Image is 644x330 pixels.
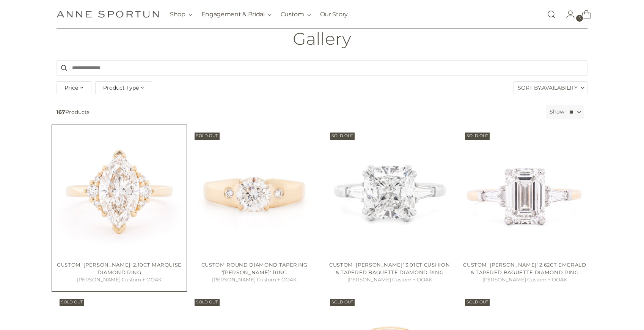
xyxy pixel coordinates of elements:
span: Availability [542,82,578,94]
a: Custom '[PERSON_NAME]' 3.01ct Cushion & Tapered Baguette Diamond Ring [329,262,450,275]
b: 167 [57,109,65,115]
a: Custom 'Bethany' 2.62ct Emerald & Tapered Baguette Diamond Ring [462,129,587,255]
input: Search products [57,60,587,76]
span: 5 [576,15,583,22]
h5: [PERSON_NAME] Custom + OOAK [462,276,587,284]
a: Open cart modal [576,7,591,22]
span: Product Type [103,84,139,92]
h5: [PERSON_NAME] Custom + OOAK [192,276,317,284]
h5: [PERSON_NAME] Custom + OOAK [327,276,452,284]
a: Custom '[PERSON_NAME]' 2.62ct Emerald & Tapered Baguette Diamond Ring [463,262,586,275]
label: Sort By:Availability [514,82,587,94]
a: Our Story [320,6,348,23]
label: Show [550,108,564,116]
button: Engagement & Bridal [201,6,272,23]
h5: [PERSON_NAME] Custom + OOAK [57,276,182,284]
a: Anne Sportun Fine Jewellery [57,11,159,18]
button: Custom [281,6,311,23]
a: Custom Round Diamond Tapering '[PERSON_NAME]' Ring [201,262,308,275]
a: Custom 'Bethany' 3.01ct Cushion & Tapered Baguette Diamond Ring [327,129,452,255]
a: Open search modal [544,7,559,22]
a: Custom Round Diamond Tapering 'Alex' Ring [192,129,317,255]
a: Custom 'Kathleen' 2.10ct Marquise Diamond Ring [57,129,182,255]
h1: Custom and One-Of-A-Kind Gallery [181,11,464,48]
button: Shop [170,6,192,23]
span: Price [64,84,78,92]
a: Custom '[PERSON_NAME]' 2.10ct Marquise Diamond Ring [57,262,182,275]
span: Products [53,105,543,119]
a: Go to the account page [560,7,575,22]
